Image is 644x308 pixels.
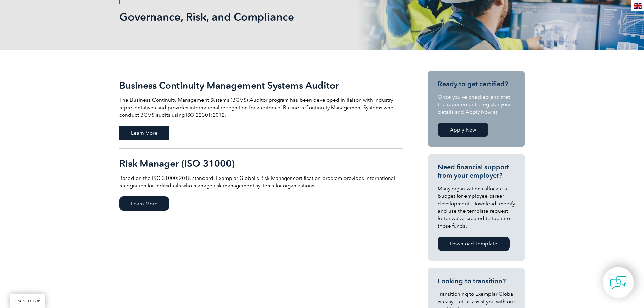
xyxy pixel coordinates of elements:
h2: Risk Manager (ISO 31000) [119,158,403,169]
a: BACK TO TOP [10,294,45,308]
h3: Ready to get certified? [438,80,515,88]
h3: Need financial support from your employer? [438,163,515,180]
p: Many organizations allocate a budget for employee career development. Download, modify and use th... [438,185,515,230]
img: en [634,3,642,9]
img: contact-chat.png [610,274,627,291]
p: Based on the ISO 31000:2018 standard. Exemplar Global's Risk Manager certification program provid... [119,174,403,189]
a: Risk Manager (ISO 31000) Based on the ISO 31000:2018 standard. Exemplar Global's Risk Manager cer... [119,149,403,219]
a: Business Continuity Management Systems Auditor The Business Continuity Management Systems (BCMS) ... [119,71,403,149]
span: Learn More [119,196,169,211]
p: The Business Continuity Management Systems (BCMS) Auditor program has been developed in liaison w... [119,96,403,119]
h3: Looking to transition? [438,277,515,285]
h2: Business Continuity Management Systems Auditor [119,80,403,91]
a: Download Template [438,237,510,251]
p: Once you’ve checked and met the requirements, register your details and Apply Now at [438,93,515,116]
h1: Governance, Risk, and Compliance [119,10,379,23]
a: Apply Now [438,123,488,137]
span: Learn More [119,126,169,140]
